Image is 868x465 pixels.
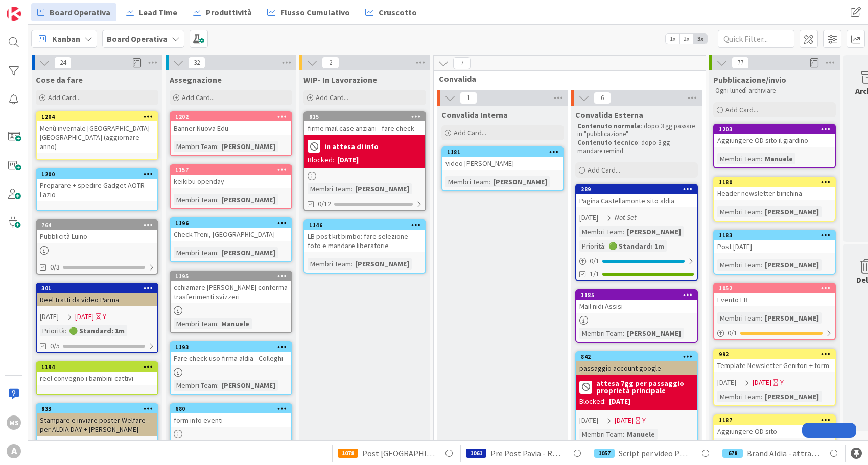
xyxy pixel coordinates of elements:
[717,259,761,271] div: Membri Team
[37,221,157,230] div: 764
[725,105,758,114] span: Add Card...
[714,415,835,425] div: 1187
[304,221,425,230] div: 1146
[747,447,819,459] span: Brand Aldia - attrattività
[37,121,157,153] div: Menù invernale [GEOGRAPHIC_DATA] - [GEOGRAPHIC_DATA] (aggiornare anno)
[719,417,835,424] div: 1187
[762,206,822,217] div: [PERSON_NAME]
[442,157,563,170] div: video [PERSON_NAME]
[175,113,291,120] div: 1202
[304,221,425,252] div: 1146LB post kit bimbo: fare selezione foto e mandare liberatorie
[615,213,637,222] i: Not Set
[575,110,643,120] span: Convalida Esterna
[588,165,620,175] span: Add Card...
[579,415,598,426] span: [DATE]
[50,6,110,18] span: Board Operativa
[171,165,291,188] div: 1157keikibu openday
[37,404,157,436] div: 833Stampare e inviare poster Welfare - per ALDIA DAY + [PERSON_NAME]
[217,318,219,329] span: :
[280,6,350,18] span: Flusso Cumulativo
[37,169,157,179] div: 1200
[219,318,252,329] div: Manuele
[579,429,623,440] div: Membri Team
[308,183,351,194] div: Membri Team
[722,449,743,458] div: 678
[362,447,435,459] span: Post [GEOGRAPHIC_DATA] - [DATE]
[719,351,835,358] div: 992
[217,380,219,391] span: :
[174,247,217,258] div: Membri Team
[717,391,761,402] div: Membri Team
[442,148,563,157] div: 1181
[719,232,835,239] div: 1183
[219,247,278,258] div: [PERSON_NAME]
[581,291,697,299] div: 1185
[219,141,278,152] div: [PERSON_NAME]
[623,328,624,339] span: :
[581,186,697,193] div: 289
[174,380,217,391] div: Membri Team
[624,429,658,440] div: Manuele
[579,396,606,407] div: Blocked:
[322,57,339,69] span: 2
[175,344,291,351] div: 1193
[219,194,278,205] div: [PERSON_NAME]
[171,165,291,175] div: 1157
[303,75,377,85] span: WIP- In Lavorazione
[576,185,697,207] div: 289Pagina Castellamonte sito aldia
[732,57,749,69] span: 77
[41,170,157,178] div: 1200
[714,284,835,306] div: 1052Evento FB
[714,178,835,187] div: 1180
[171,121,291,135] div: Banner Nuova Edu
[714,231,835,253] div: 1183Post [DATE]
[37,362,157,372] div: 1194
[590,268,599,279] span: 1/1
[594,92,611,104] span: 6
[171,112,291,135] div: 1202Banner Nuova Edu
[576,352,697,361] div: 842
[576,361,697,375] div: passaggio account google
[714,350,835,359] div: 992
[579,226,623,237] div: Membri Team
[579,240,604,252] div: Priorità
[175,405,291,412] div: 680
[37,112,157,153] div: 1204Menù invernale [GEOGRAPHIC_DATA] - [GEOGRAPHIC_DATA] (aggiornare anno)
[606,240,667,252] div: 🟢 Standard: 1m
[37,284,157,293] div: 301
[439,74,693,84] span: Convalida
[714,284,835,293] div: 1052
[337,155,359,165] div: [DATE]
[37,230,157,243] div: Pubblicità Luino
[171,404,291,427] div: 680form info eventi
[41,363,157,371] div: 1194
[490,447,563,459] span: Pre Post Pavia - Re Artù! FINE AGOSTO
[318,199,331,209] span: 0/12
[171,218,291,228] div: 1196
[719,285,835,292] div: 1052
[66,325,127,336] div: 🟢 Standard: 1m
[171,175,291,188] div: keikibu openday
[780,377,784,388] div: Y
[624,226,684,237] div: [PERSON_NAME]
[717,153,761,164] div: Membri Team
[171,272,291,281] div: 1195
[714,125,835,147] div: 1203Aggiungere OD sito il giardino
[37,372,157,385] div: reel convegno i bambini cattivi
[54,57,72,69] span: 24
[762,259,822,271] div: [PERSON_NAME]
[719,126,835,133] div: 1203
[171,413,291,427] div: form info eventi
[351,183,353,194] span: :
[441,110,508,120] span: Convalida Interna
[466,449,486,458] div: 1061
[762,312,822,324] div: [PERSON_NAME]
[353,183,412,194] div: [PERSON_NAME]
[309,113,425,120] div: 815
[37,293,157,306] div: Reel tratti da video Parma
[316,93,348,102] span: Add Card...
[447,149,563,156] div: 1181
[719,179,835,186] div: 1180
[577,139,696,156] p: : dopo 3 gg mandare remind
[217,141,219,152] span: :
